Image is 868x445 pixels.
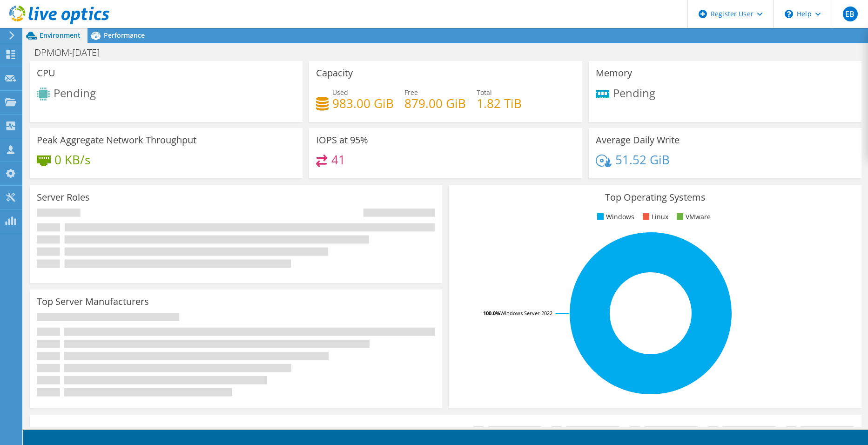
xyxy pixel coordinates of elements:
h3: CPU [37,68,55,78]
span: Free [404,88,418,97]
h3: Memory [596,68,632,78]
span: Pending [54,85,96,101]
li: Linux [640,212,668,222]
h1: DPMOM-[DATE] [30,47,114,58]
span: EB [843,7,858,21]
span: Total [477,88,492,97]
h4: 0 KB/s [54,155,90,165]
h3: Average Daily Write [596,135,680,145]
h3: Capacity [316,68,353,78]
li: VMware [674,212,711,222]
tspan: 100.0% [483,310,500,317]
svg: \n [785,10,793,18]
span: Performance [104,31,145,40]
li: Windows [595,212,634,222]
h4: 41 [331,155,345,165]
h3: Top Operating Systems [456,192,854,202]
h3: Peak Aggregate Network Throughput [37,135,196,145]
h3: IOPS at 95% [316,135,368,145]
span: Pending [613,85,655,100]
tspan: Windows Server 2022 [500,310,552,317]
h4: 51.52 GiB [615,155,670,165]
h4: 1.82 TiB [477,98,522,108]
h3: Server Roles [37,192,90,202]
span: Environment [40,31,81,40]
h4: 879.00 GiB [404,98,466,108]
h4: 983.00 GiB [332,98,394,108]
span: Used [332,88,348,97]
h3: Top Server Manufacturers [37,297,149,307]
